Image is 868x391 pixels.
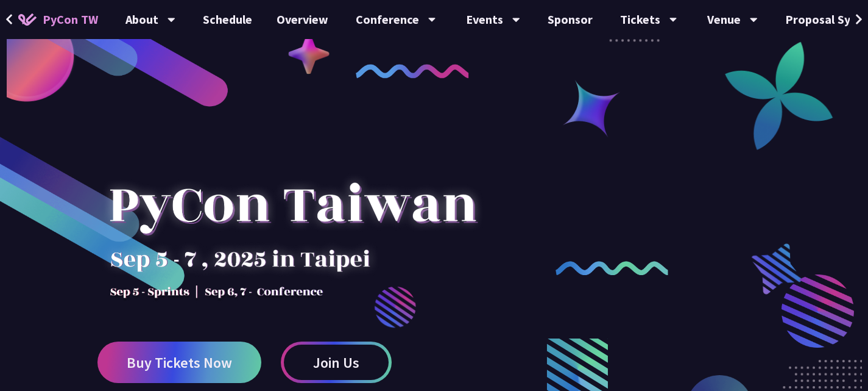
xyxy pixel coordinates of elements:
[313,355,359,370] span: Join Us
[18,13,37,26] img: Home icon of PyCon TW 2025
[556,261,668,275] img: curly-2.e802c9f.png
[43,10,98,29] span: PyCon TW
[97,342,261,383] a: Buy Tickets Now
[356,64,468,78] img: curly-1.ebdbada.png
[6,4,110,35] a: PyCon TW
[127,355,232,370] span: Buy Tickets Now
[281,342,392,383] a: Join Us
